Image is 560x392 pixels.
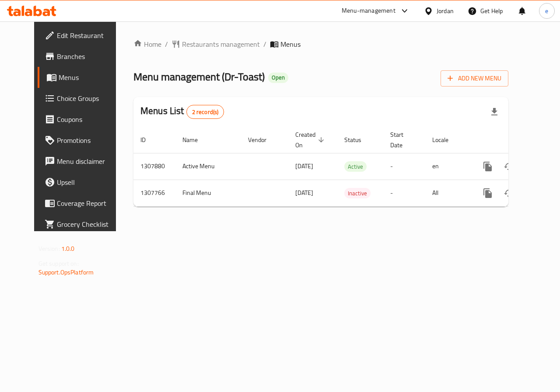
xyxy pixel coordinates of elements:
span: Menus [280,39,301,49]
span: Branches [57,51,121,62]
span: 1.0.0 [61,243,75,254]
div: Menu-management [342,6,395,16]
span: Add New Menu [448,73,501,84]
span: e [545,6,548,16]
span: Status [344,135,373,145]
div: Open [268,73,288,83]
a: Upsell [38,172,128,193]
a: Choice Groups [38,88,128,109]
span: Coupons [57,114,121,125]
a: Coverage Report [38,193,128,214]
span: [DATE] [295,187,313,198]
li: / [165,39,168,49]
span: Restaurants management [182,39,260,49]
a: Promotions [38,130,128,151]
span: Choice Groups [57,93,121,104]
span: Active [344,162,367,172]
span: Vendor [248,135,278,145]
span: Open [268,74,288,81]
a: Menu disclaimer [38,151,128,172]
span: Menu disclaimer [57,156,121,167]
span: Inactive [344,188,371,198]
td: - [383,153,425,180]
span: Get support on: [38,258,79,269]
div: Export file [484,101,505,122]
span: Created On [295,129,327,150]
td: Active Menu [175,153,241,180]
a: Coupons [38,109,128,130]
button: Change Status [498,156,519,177]
span: Edit Restaurant [57,30,121,41]
span: Upsell [57,177,121,187]
div: Total records count [186,105,224,119]
span: Menu management ( Dr-Toast ) [133,67,265,87]
span: Start Date [390,129,415,150]
a: Restaurants management [171,39,260,49]
td: Final Menu [175,180,241,206]
span: Promotions [57,135,121,146]
a: Edit Restaurant [38,25,128,46]
span: Version: [38,243,60,254]
td: All [425,180,470,206]
button: more [477,183,498,204]
button: Change Status [498,183,519,204]
a: Branches [38,46,128,67]
span: Locale [432,135,460,145]
span: [DATE] [295,160,313,172]
div: Active [344,161,367,172]
span: Name [182,135,209,145]
span: 2 record(s) [187,108,224,116]
a: Menus [38,67,128,88]
span: Menus [59,72,121,83]
nav: breadcrumb [133,39,508,49]
span: Coverage Report [57,198,121,208]
a: Support.OpsPlatform [38,267,94,278]
div: Jordan [437,6,454,16]
td: 1307880 [133,153,175,180]
button: more [477,156,498,177]
a: Grocery Checklist [38,214,128,235]
li: / [263,39,266,49]
td: - [383,180,425,206]
td: 1307766 [133,180,175,206]
td: en [425,153,470,180]
h2: Menus List [140,104,224,119]
a: Home [133,39,161,49]
span: ID [140,135,157,145]
span: Grocery Checklist [57,219,121,229]
div: Inactive [344,188,371,198]
button: Add New Menu [441,70,508,87]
